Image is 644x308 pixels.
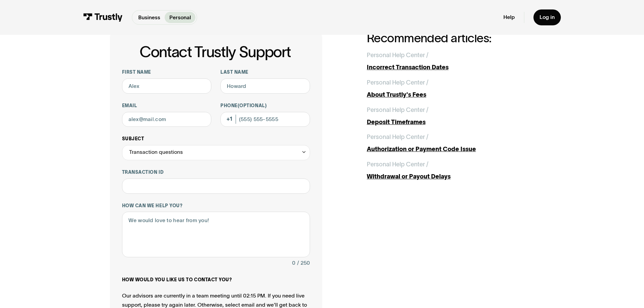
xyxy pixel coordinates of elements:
img: Trustly Logo [83,13,123,22]
label: How can we help you? [122,203,310,209]
label: Subject [122,136,310,142]
input: Howard [220,78,310,94]
div: About Trustly's Fees [367,90,534,99]
label: Last name [220,69,310,75]
span: (Optional) [238,103,267,108]
h1: Contact Trustly Support [121,44,310,60]
a: Personal Help Center /Authorization or Payment Code Issue [367,133,534,154]
div: Personal Help Center / [367,133,428,142]
label: Transaction ID [122,169,310,175]
input: alex@mail.com [122,112,212,127]
a: Log in [533,9,561,25]
a: Personal Help Center /Withdrawal or Payout Delays [367,160,534,181]
div: Personal Help Center / [367,160,428,169]
div: Deposit Timeframes [367,118,534,127]
div: Log in [540,14,555,21]
label: Email [122,103,212,109]
div: Authorization or Payment Code Issue [367,145,534,154]
h2: Recommended articles: [367,31,534,45]
div: Transaction questions [122,145,310,160]
a: Business [134,12,165,23]
div: Personal Help Center / [367,51,428,60]
p: Business [138,14,160,22]
div: Withdrawal or Payout Delays [367,172,534,181]
a: Personal Help Center /Deposit Timeframes [367,105,534,127]
p: Personal [169,14,191,22]
input: Alex [122,78,212,94]
a: Help [503,14,515,21]
a: Personal [165,12,195,23]
div: Incorrect Transaction Dates [367,63,534,72]
label: Phone [220,103,310,109]
div: 0 [292,259,295,268]
div: Personal Help Center / [367,105,428,115]
input: (555) 555-5555 [220,112,310,127]
div: / 250 [297,259,310,268]
label: How would you like us to contact you? [122,277,310,283]
div: Personal Help Center / [367,78,428,87]
a: Personal Help Center /Incorrect Transaction Dates [367,51,534,72]
div: Transaction questions [129,148,183,157]
label: First name [122,69,212,75]
a: Personal Help Center /About Trustly's Fees [367,78,534,99]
